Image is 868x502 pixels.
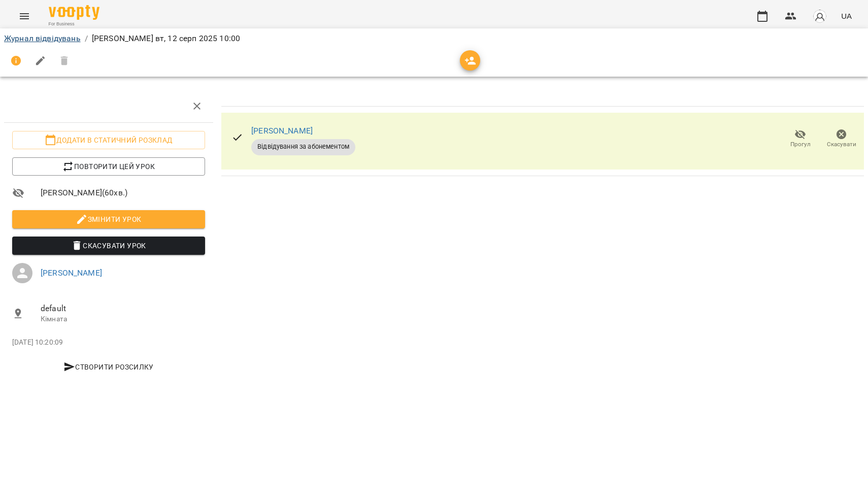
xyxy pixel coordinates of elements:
span: Скасувати [827,140,856,149]
span: default [41,303,205,315]
button: Змінити урок [12,210,205,228]
span: Відвідування за абонементом [251,142,355,151]
button: Прогул [780,125,821,153]
button: Створити розсилку [12,358,205,376]
button: UA [837,7,856,25]
a: [PERSON_NAME] [251,126,313,136]
button: Menu [12,4,37,28]
span: Повторити цей урок [20,160,197,173]
nav: breadcrumb [4,32,864,45]
span: UA [841,11,852,21]
span: Прогул [790,140,811,149]
button: Скасувати Урок [12,237,205,255]
li: / [85,32,88,45]
a: Журнал відвідувань [4,34,81,43]
img: avatar_s.png [813,9,827,23]
button: Скасувати [821,125,862,153]
button: Повторити цей урок [12,157,205,176]
span: Скасувати Урок [20,240,197,252]
p: [PERSON_NAME] вт, 12 серп 2025 10:00 [92,32,240,45]
span: Додати в статичний розклад [20,134,197,146]
span: Створити розсилку [16,361,201,373]
span: For Business [49,21,99,27]
p: Кімната [41,314,205,324]
span: [PERSON_NAME] ( 60 хв. ) [41,187,205,199]
p: [DATE] 10:20:09 [12,338,205,348]
img: Voopty Logo [49,5,99,20]
span: Змінити урок [20,213,197,225]
a: [PERSON_NAME] [41,268,102,278]
button: Додати в статичний розклад [12,131,205,149]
